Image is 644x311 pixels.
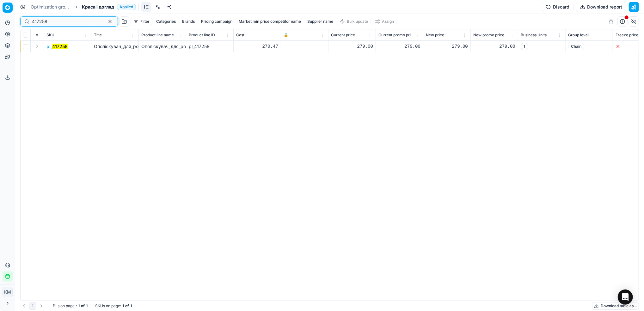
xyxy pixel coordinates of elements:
[189,33,215,38] span: Product line ID
[20,302,45,310] nav: pagination
[236,18,304,25] button: Market min price competitor name
[20,302,28,310] button: Go to previous page
[180,18,197,25] button: Brands
[82,4,114,10] span: Краса і догляд
[305,18,336,25] button: Supplier name
[141,33,174,38] span: Product line name
[52,44,68,49] mark: 417258
[46,43,68,50] button: pl_417258
[53,303,75,308] span: PLs on page
[236,43,278,50] div: 270.47
[331,33,355,38] span: Current price
[130,303,132,308] strong: 1
[337,18,371,25] button: Bulk update
[86,303,88,308] strong: 1
[426,33,444,38] span: New price
[568,43,584,50] span: Chain
[618,290,633,305] div: Open Intercom Messenger
[473,33,504,38] span: New promo price
[94,33,102,38] span: Title
[3,287,12,297] span: КM
[33,31,41,39] button: Expand all
[141,43,183,50] div: Ополіскувач_для_ротової_порожнини_Listerine_Total_Care_1_л
[38,302,45,310] button: Go to next page
[521,33,547,38] span: Business Units
[378,43,420,50] div: 279.00
[81,303,85,308] strong: of
[78,303,80,308] strong: 1
[46,33,54,38] span: SKU
[33,42,41,50] button: Expand
[82,4,136,10] span: Краса і доглядApplied
[576,2,626,12] button: Download report
[236,33,244,38] span: Cost
[154,18,178,25] button: Categories
[125,303,129,308] strong: of
[372,18,397,25] button: Assign
[568,33,589,38] span: Group level
[95,303,121,308] span: SKUs on page :
[94,44,225,49] span: Ополіскувач_для_ротової_порожнини_Listerine_Total_Care_1_л
[542,2,573,12] button: Discard
[53,303,88,308] div: :
[31,4,71,10] a: Optimization groups
[426,43,468,50] div: 279.00
[473,43,515,50] div: 279.00
[378,33,414,38] span: Current promo price
[131,18,152,25] button: Filter
[284,33,288,38] span: 🔒
[3,287,13,297] button: КM
[117,4,136,10] span: Applied
[46,43,68,50] span: pl_
[32,18,101,25] input: Search by SKU or title
[521,43,528,50] span: 1
[592,302,639,310] button: Download table as...
[29,302,36,310] button: 1
[331,43,373,50] div: 279.00
[122,303,124,308] strong: 1
[616,33,638,38] span: Freeze price
[31,4,136,10] nav: breadcrumb
[189,43,231,50] div: pl_417258
[199,18,235,25] button: Pricing campaign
